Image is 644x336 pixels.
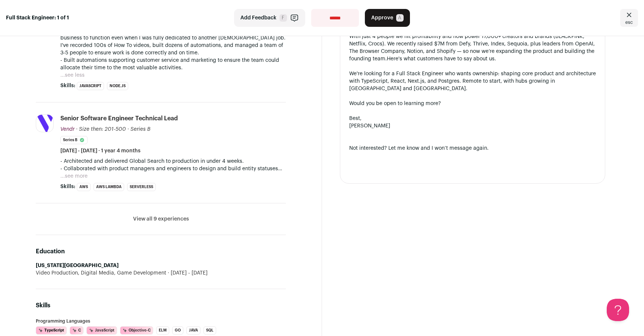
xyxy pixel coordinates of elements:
[127,183,156,191] li: Serverless
[60,114,178,123] div: Senior Software Engineer Technical Lead
[156,326,169,335] li: Elm
[36,247,286,256] h2: Education
[36,319,286,323] h3: Programming Languages
[620,9,638,27] a: Close
[36,114,53,133] img: ee606d5bdaf2f4a75adb65bd9a861432f7d1565760a28a33af302e187c94e17b.png
[94,183,124,191] li: AWS Lambda
[396,14,404,22] span: A
[36,269,286,277] div: Video Production, Digital Media, Game Development
[60,27,286,57] p: - Built robust processes which removed myself from the critical path and allowed the business to ...
[130,127,151,132] span: Series B
[127,126,129,133] span: ·
[86,326,117,335] li: JavaScript
[70,326,83,335] li: C
[371,14,393,22] span: Approve
[349,100,596,107] div: Would you be open to learning more?
[349,33,596,63] div: With just 4 people we hit profitability and now power 17,000+ creators and brands (BLACKPINK, Net...
[77,82,104,90] li: JavaScript
[203,326,216,335] li: SQL
[166,269,208,277] span: [DATE] - [DATE]
[107,82,128,90] li: Node.js
[349,122,596,130] div: [PERSON_NAME]
[36,326,67,335] li: TypeScript
[387,56,496,61] a: Here's what customers have to say about us.
[365,9,410,27] button: Approve A
[60,158,286,165] p: - Architected and delivered Global Search to production in under 4 weeks.
[36,301,286,310] h2: Skills
[60,147,141,155] span: [DATE] - [DATE] · 1 year 4 months
[60,172,88,180] button: ...see more
[349,115,596,122] div: Best,
[60,127,75,132] span: Vendr
[240,14,277,22] span: Add Feedback
[77,183,91,191] li: AWS
[186,326,201,335] li: Java
[133,215,189,223] button: View all 9 experiences
[76,127,126,132] span: · Size then: 201-500
[625,19,633,25] span: esc
[60,136,88,144] li: Series B
[60,165,286,172] p: - Collaborated with product managers and engineers to design and build entity statuses which cust...
[280,14,287,22] span: F
[60,183,75,190] span: Skills:
[60,82,75,89] span: Skills:
[60,57,286,72] p: - Built automations supporting customer service and marketing to ensure the team could allocate t...
[120,326,153,335] li: Objective-C
[36,263,119,268] strong: [US_STATE][GEOGRAPHIC_DATA]
[349,145,596,152] div: Not interested? Let me know and I won’t message again.
[349,70,596,92] div: We're looking for a Full Stack Engineer who wants ownership: shaping core product and architectur...
[60,72,85,79] button: ...see less
[6,14,69,22] strong: Full Stack Engineer: 1 of 1
[172,326,183,335] li: Go
[234,9,305,27] button: Add Feedback F
[607,299,629,321] iframe: Help Scout Beacon - Open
